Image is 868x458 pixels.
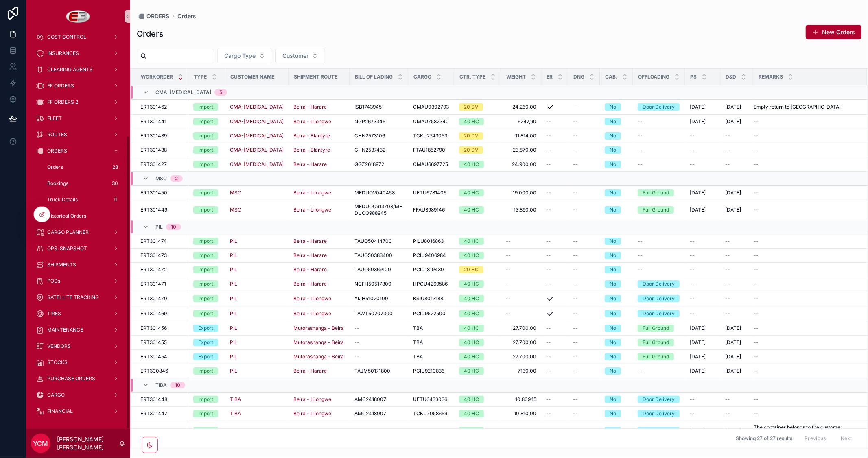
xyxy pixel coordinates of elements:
[573,147,578,153] span: --
[573,133,595,139] a: --
[293,207,331,213] a: Beira - Lilongwe
[546,118,563,125] a: --
[230,161,284,168] a: CMA-[MEDICAL_DATA]
[806,25,861,39] button: New Orders
[230,207,284,213] a: MSC
[638,238,643,244] span: --
[690,118,715,125] a: [DATE]
[638,189,680,196] a: Full Ground
[354,118,403,125] a: NGP2673345
[293,161,327,168] span: Beira - Harare
[754,133,857,139] a: --
[610,238,616,245] div: No
[198,132,213,140] div: Import
[47,148,67,154] span: ORDERS
[47,34,86,40] span: COST CONTROL
[413,161,449,168] a: CMAU6697725
[146,12,169,20] span: ORDERS
[413,207,449,213] a: FFAU3989146
[413,147,445,153] span: FTAU1852790
[605,189,628,196] a: No
[754,207,759,213] span: --
[275,48,325,63] button: Select Button
[506,190,536,196] a: 19.000,00
[610,161,616,168] div: No
[140,133,167,139] span: ERT301439
[66,10,91,23] img: App logo
[198,238,213,245] div: Import
[459,161,496,168] a: 40 HC
[464,189,479,196] div: 40 HC
[354,190,395,196] span: MEDUOV040458
[293,190,331,196] a: Beira - Lilongwe
[546,133,551,139] span: --
[573,133,578,139] span: --
[293,133,345,139] a: Beira - Blantyre
[140,238,167,244] span: ERT301474
[293,238,345,244] a: Beira - Harare
[413,190,446,196] span: UETU6781406
[293,238,327,244] span: Beira - Harare
[198,206,213,214] div: Import
[293,133,330,139] a: Beira - Blantyre
[638,161,643,168] span: --
[354,190,403,196] a: MEDUOV040458
[155,224,163,230] span: PIL
[31,30,125,44] a: COST CONTROL
[690,238,715,244] a: --
[506,133,536,139] a: 11.814,00
[725,104,741,110] span: [DATE]
[690,104,715,110] a: [DATE]
[690,147,695,153] span: --
[573,190,578,196] span: --
[506,207,536,213] span: 13.890,00
[140,133,184,139] a: ERT301439
[546,207,563,213] a: --
[638,161,680,168] a: --
[546,147,551,153] span: --
[464,118,479,125] div: 40 HC
[506,118,536,125] span: 6247,90
[725,118,748,125] a: [DATE]
[230,147,284,153] span: CMA-[MEDICAL_DATA]
[293,104,327,110] a: Beira - Harare
[193,103,220,111] a: Import
[198,146,213,154] div: Import
[31,241,125,256] a: OPS. SNAPSHOT
[413,207,445,213] span: FFAU3989146
[140,238,184,244] a: ERT301474
[690,207,706,213] span: [DATE]
[506,161,536,168] a: 24.900,00
[31,46,125,61] a: INSURANCES
[725,147,748,153] a: --
[725,104,748,110] a: [DATE]
[573,147,595,153] a: --
[41,160,125,174] a: Orders28
[754,104,857,110] a: Empty return to [GEOGRAPHIC_DATA]
[725,207,741,213] span: [DATE]
[638,118,680,125] a: --
[413,133,447,139] span: TCKU2743053
[47,164,63,170] span: Orders
[47,66,93,73] span: CLEARING AGENTS
[193,132,220,140] a: Import
[193,146,220,154] a: Import
[546,238,551,244] span: --
[643,206,669,214] div: Full Ground
[573,207,595,213] a: --
[140,118,166,125] span: ERT301441
[354,147,403,153] a: CHN2537432
[109,179,120,188] div: 30
[413,161,448,168] span: CMAU6697725
[546,133,563,139] a: --
[464,146,478,154] div: 20 DV
[230,190,284,196] a: MSC
[193,161,220,168] a: Import
[690,161,715,168] a: --
[506,147,536,153] span: 23.870,00
[573,118,578,125] span: --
